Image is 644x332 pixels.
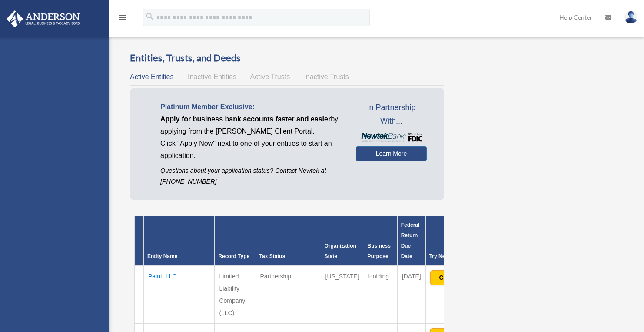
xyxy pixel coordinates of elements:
[304,73,349,80] span: Inactive Trusts
[130,73,173,80] span: Active Entities
[215,216,256,265] th: Record Type
[356,146,427,161] a: Learn More
[160,165,343,187] p: Questions about your application status? Contact Newtek at [PHONE_NUMBER]
[397,216,425,265] th: Federal Return Due Date
[256,216,321,265] th: Tax Status
[215,265,256,324] td: Limited Liability Company (LLC)
[160,101,343,113] p: Platinum Member Exclusive:
[130,51,444,65] h3: Entities, Trusts, and Deeds
[321,216,364,265] th: Organization State
[250,73,290,80] span: Active Trusts
[256,265,321,324] td: Partnership
[117,15,128,23] a: menu
[364,216,397,265] th: Business Purpose
[360,133,423,142] img: NewtekBankLogoSM.png
[160,113,343,137] p: by applying from the [PERSON_NAME] Client Portal.
[144,265,215,324] td: Paint, LLC
[4,10,83,27] img: Anderson Advisors Platinum Portal
[188,73,236,80] span: Inactive Entities
[160,137,343,162] p: Click "Apply Now" next to one of your entities to start an application.
[117,12,128,23] i: menu
[321,265,364,324] td: [US_STATE]
[144,216,215,265] th: Entity Name
[160,115,331,123] span: Apply for business bank accounts faster and easier
[364,265,397,324] td: Holding
[397,265,425,324] td: [DATE]
[624,11,637,23] img: User Pic
[356,101,427,128] span: In Partnership With...
[145,12,155,21] i: search
[429,251,516,262] div: Try Newtek Bank
[430,270,515,285] button: Continue Application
